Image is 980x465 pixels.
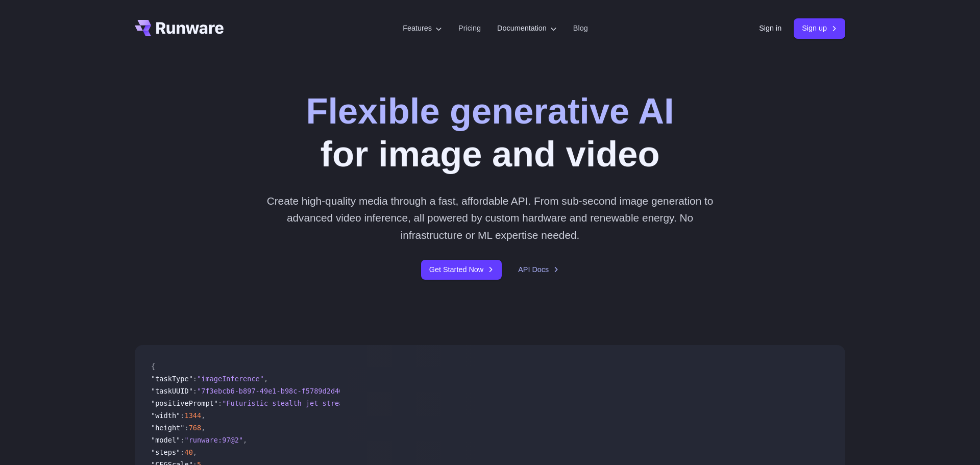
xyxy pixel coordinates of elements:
[306,90,674,176] h1: for image and video
[151,387,193,395] span: "taskUUID"
[794,18,845,38] a: Sign up
[497,22,557,34] label: Documentation
[264,375,268,383] span: ,
[573,22,588,34] a: Blog
[180,436,184,444] span: :
[180,411,184,420] span: :
[151,424,184,432] span: "height"
[189,424,202,432] span: 768
[222,399,602,407] span: "Futuristic stealth jet streaking through a neon-lit cityscape with glowing purple exhaust"
[218,399,222,407] span: :
[306,91,674,131] strong: Flexible generative AI
[193,375,197,383] span: :
[263,192,718,243] p: Create high-quality media through a fast, affordable API. From sub-second image generation to adv...
[151,448,180,456] span: "steps"
[518,264,559,276] a: API Docs
[184,448,192,456] span: 40
[193,448,197,456] span: ,
[197,387,356,395] span: "7f3ebcb6-b897-49e1-b98c-f5789d2d40d7"
[243,436,247,444] span: ,
[151,399,218,407] span: "positivePrompt"
[180,448,184,456] span: :
[184,424,188,432] span: :
[458,22,481,34] a: Pricing
[197,375,264,383] span: "imageInference"
[421,260,502,280] a: Get Started Now
[151,411,180,420] span: "width"
[184,411,201,420] span: 1344
[201,424,205,432] span: ,
[151,436,180,444] span: "model"
[201,411,205,420] span: ,
[151,375,193,383] span: "taskType"
[151,362,155,371] span: {
[193,387,197,395] span: :
[403,22,442,34] label: Features
[135,20,224,36] a: Go to /
[759,22,781,34] a: Sign in
[184,436,243,444] span: "runware:97@2"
